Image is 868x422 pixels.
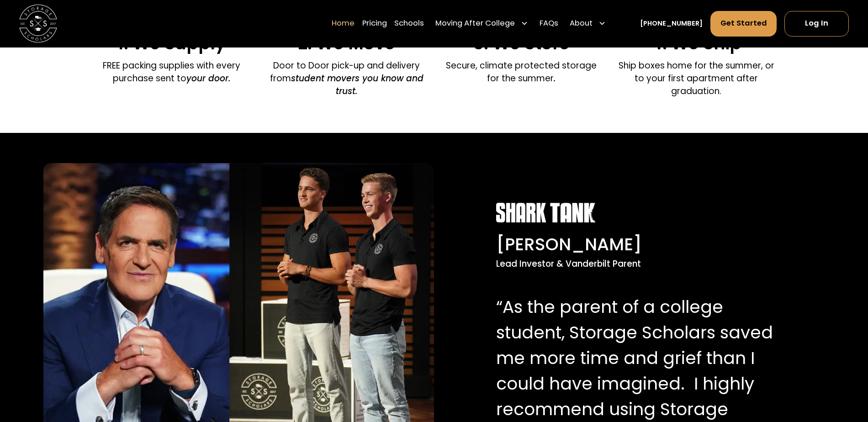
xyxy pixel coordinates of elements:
[291,72,423,97] em: student movers you know and trust.
[496,203,595,222] img: Shark Tank white logo.
[432,11,532,37] div: Moving After College
[496,258,778,270] div: Lead Investor & Vanderbilt Parent
[362,11,387,37] a: Pricing
[570,18,593,30] div: About
[332,11,355,37] a: Home
[435,18,515,30] div: Moving After College
[616,59,776,98] p: Ship boxes home for the summer, or to your first apartment after graduation.
[566,11,610,37] div: About
[784,11,849,37] a: Log In
[267,59,426,98] p: Door to Door pick-up and delivery from
[496,232,778,257] div: [PERSON_NAME]
[186,72,231,84] em: your door.
[540,11,558,37] a: FAQs
[92,59,251,85] p: FREE packing supplies with every purchase sent to
[442,59,601,85] p: Secure, climate protected storage for the summer
[554,72,556,84] em: .
[442,33,601,54] h3: 3. We Store
[267,33,426,54] h3: 2. We Move
[19,5,57,42] img: Storage Scholars main logo
[710,11,777,37] a: Get Started
[92,33,251,54] h3: 1. We Supply
[616,33,776,54] h3: 4. We Ship
[394,11,424,37] a: Schools
[640,19,703,29] a: [PHONE_NUMBER]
